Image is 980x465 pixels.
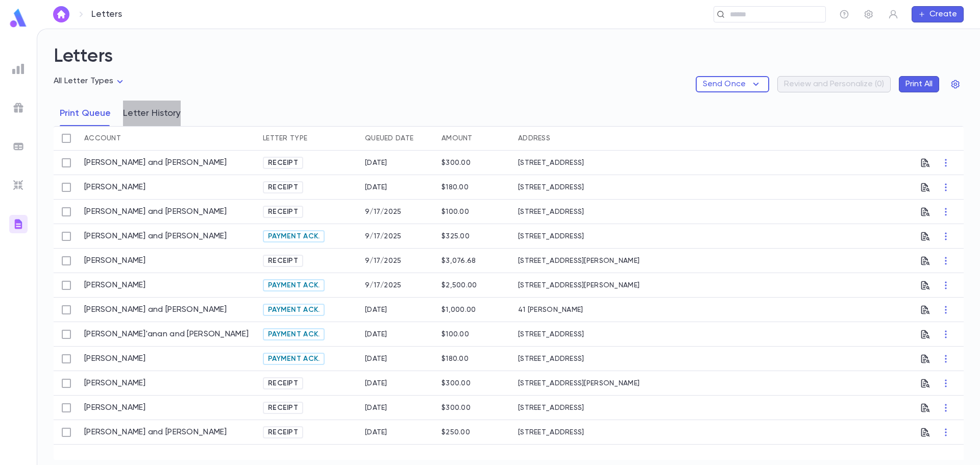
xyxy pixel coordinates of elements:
[8,8,29,28] img: logo
[513,126,692,151] div: Address
[513,371,692,396] div: [STREET_ADDRESS][PERSON_NAME]
[258,126,360,151] div: Letter Type
[264,330,324,338] span: Payment Ack.
[513,298,692,322] div: 41 [PERSON_NAME]
[920,155,930,171] button: Preview
[84,329,249,339] a: [PERSON_NAME]'anan and [PERSON_NAME]
[442,232,470,240] div: $325.00
[54,74,126,89] div: All Letter Types
[360,126,436,151] div: Queued Date
[84,126,121,151] div: Account
[442,306,476,314] div: $1,000.00
[264,428,302,436] span: Receipt
[436,126,513,151] div: Amount
[920,326,930,342] button: Preview
[84,256,146,266] a: [PERSON_NAME]
[84,207,227,217] a: [PERSON_NAME] and [PERSON_NAME]
[513,396,692,420] div: [STREET_ADDRESS]
[55,10,67,18] img: home_white.a664292cf8c1dea59945f0da9f25487c.svg
[264,379,302,387] span: Receipt
[365,330,387,338] div: 9/25/2025
[84,231,227,241] a: [PERSON_NAME] and [PERSON_NAME]
[920,302,930,318] button: Preview
[84,182,146,192] a: [PERSON_NAME]
[12,218,24,230] img: letters_gradient.3eab1cb48f695cfc331407e3924562ea.svg
[513,200,692,224] div: [STREET_ADDRESS]
[365,232,402,240] div: 9/17/2025
[442,281,477,289] div: $2,500.00
[365,126,413,151] div: Queued Date
[703,79,746,89] p: Send Once
[442,355,469,363] div: $180.00
[696,76,769,92] button: Send Once
[264,281,324,289] span: Payment Ack.
[264,183,302,191] span: Receipt
[365,306,387,314] div: 9/18/2025
[920,375,930,391] button: Preview
[920,253,930,269] button: Preview
[920,400,930,416] button: Preview
[513,224,692,249] div: [STREET_ADDRESS]
[513,151,692,175] div: [STREET_ADDRESS]
[264,404,302,412] span: Receipt
[899,76,939,92] button: Print All
[60,101,111,126] button: Print Queue
[442,428,470,436] div: $250.00
[442,208,469,216] div: $100.00
[54,77,114,85] span: All Letter Types
[84,354,146,364] a: [PERSON_NAME]
[920,351,930,367] button: Preview
[84,403,146,413] a: [PERSON_NAME]
[365,257,402,265] div: 9/17/2025
[912,6,964,22] button: Create
[442,379,471,387] div: $300.00
[84,158,227,168] a: [PERSON_NAME] and [PERSON_NAME]
[264,208,302,216] span: Receipt
[442,126,473,151] div: Amount
[442,257,476,265] div: $3,076.68
[442,404,471,412] div: $300.00
[920,204,930,220] button: Preview
[84,280,146,290] a: [PERSON_NAME]
[513,420,692,445] div: [STREET_ADDRESS]
[513,175,692,200] div: [STREET_ADDRESS]
[513,347,692,371] div: [STREET_ADDRESS]
[442,330,469,338] div: $100.00
[365,428,387,436] div: 9/26/2025
[12,140,24,153] img: batches_grey.339ca447c9d9533ef1741baa751efc33.svg
[79,126,258,151] div: Account
[84,305,227,315] a: [PERSON_NAME] and [PERSON_NAME]
[365,281,402,289] div: 9/17/2025
[84,427,227,437] a: [PERSON_NAME] and [PERSON_NAME]
[12,179,24,191] img: imports_grey.530a8a0e642e233f2baf0ef88e8c9fcb.svg
[442,183,469,191] div: $180.00
[365,404,387,412] div: 9/26/2025
[513,322,692,347] div: [STREET_ADDRESS]
[513,249,692,273] div: [STREET_ADDRESS][PERSON_NAME]
[264,159,302,167] span: Receipt
[54,45,964,76] h2: Letters
[513,273,692,298] div: [STREET_ADDRESS][PERSON_NAME]
[365,379,387,387] div: 9/26/2025
[91,9,122,20] p: Letters
[518,126,550,151] div: Address
[365,208,402,216] div: 9/17/2025
[920,424,930,440] button: Preview
[442,159,471,167] div: $300.00
[920,228,930,244] button: Preview
[264,355,324,363] span: Payment Ack.
[365,355,387,363] div: 9/26/2025
[12,102,24,114] img: campaigns_grey.99e729a5f7ee94e3726e6486bddda8f1.svg
[920,179,930,195] button: Preview
[365,183,387,191] div: 9/16/2025
[365,159,387,167] div: 9/16/2025
[12,63,24,75] img: reports_grey.c525e4749d1bce6a11f5fe2a8de1b229.svg
[123,101,181,126] button: Letter History
[920,277,930,293] button: Preview
[264,306,324,314] span: Payment Ack.
[264,232,324,240] span: Payment Ack.
[264,257,302,265] span: Receipt
[84,378,146,388] a: [PERSON_NAME]
[263,126,307,151] div: Letter Type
